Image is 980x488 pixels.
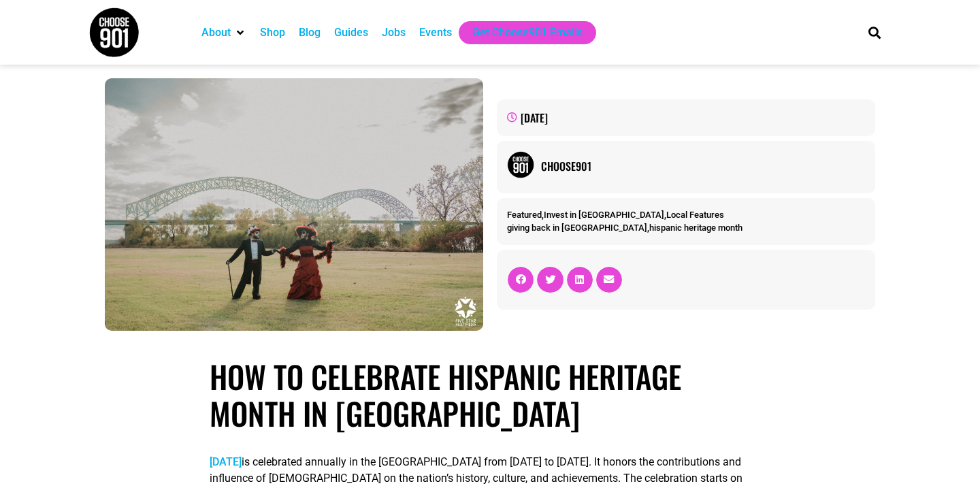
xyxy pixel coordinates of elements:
a: Blog [299,25,321,41]
a: Featured [507,210,542,220]
a: Shop [260,25,285,41]
a: giving back in [GEOGRAPHIC_DATA] [507,223,647,233]
a: [DATE] [210,455,242,468]
a: Events [419,25,452,41]
div: Share on email [596,267,622,293]
a: Get Choose901 Emails [472,25,583,41]
a: Choose901 [541,158,865,174]
a: Local Features [666,210,724,220]
a: hispanic heritage month [649,223,742,233]
img: Picture of Choose901 [507,151,534,178]
a: Jobs [382,25,406,41]
h1: How to Celebrate Hispanic Heritage Month in [GEOGRAPHIC_DATA] [210,358,770,432]
a: About [201,25,231,41]
nav: Main nav [195,21,845,44]
div: Share on twitter [537,267,563,293]
div: Share on facebook [508,267,534,293]
div: Share on linkedin [567,267,593,293]
a: Invest in [GEOGRAPHIC_DATA] [544,210,664,220]
a: Guides [334,25,368,41]
div: Search [864,21,886,44]
span: , [507,223,742,233]
div: About [195,21,253,44]
span: , , [507,210,724,220]
time: [DATE] [521,110,548,126]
